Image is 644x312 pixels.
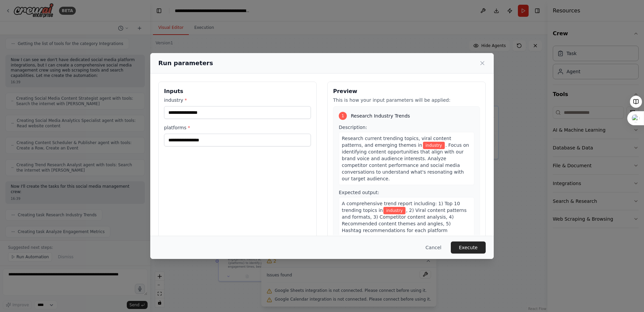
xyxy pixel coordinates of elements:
[342,136,451,148] span: Research current trending topics, viral content patterns, and emerging themes in
[164,97,311,103] label: industry
[342,142,469,181] span: . Focus on identifying content opportunities that align with our brand voice and audience interes...
[333,97,480,103] p: This is how your input parameters will be applied:
[423,142,445,149] span: Variable: industry
[164,124,311,131] label: platforms
[342,201,460,213] span: A comprehensive trend report including: 1) Top 10 trending topics in
[342,208,467,233] span: , 2) Viral content patterns and formats, 3) Competitor content analysis, 4) Recommended content t...
[333,87,480,95] h3: Preview
[158,58,213,68] h2: Run parameters
[351,113,410,119] span: Research Industry Trends
[451,241,486,254] button: Execute
[420,241,447,254] button: Cancel
[383,207,405,214] span: Variable: industry
[339,125,367,130] span: Description:
[164,87,311,95] h3: Inputs
[339,190,379,195] span: Expected output:
[339,112,347,120] div: 1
